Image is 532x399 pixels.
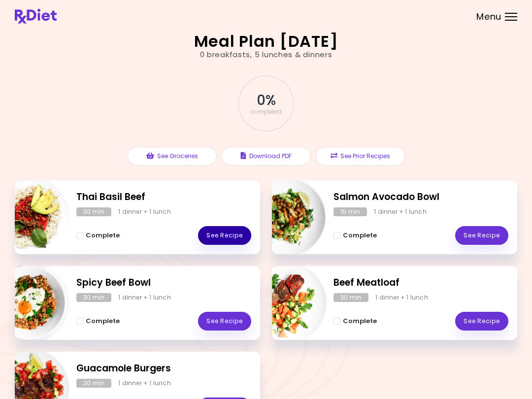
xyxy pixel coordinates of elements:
[316,147,405,166] button: See Prior Recipes
[86,232,120,239] span: Complete
[333,315,377,327] button: Complete - Beef Meatloaf
[128,147,217,166] button: See Groceries
[455,226,508,245] a: See Recipe - Salmon Avocado Bowl
[476,12,501,21] span: Menu
[222,147,311,166] button: Download PDF
[198,226,251,245] a: See Recipe - Thai Basil Beef
[198,312,251,331] a: See Recipe - Spicy Beef Bowl
[76,230,120,241] button: Complete - Thai Basil Beef
[245,176,327,258] img: Info - Salmon Avocado Bowl
[333,230,377,241] button: Complete - Salmon Avocado Bowl
[200,49,332,61] div: 0 breakfasts , 5 lunches & dinners
[15,9,57,24] img: RxDiet
[76,190,251,204] h2: Thai Basil Beef
[76,207,111,216] div: 30 min
[343,232,377,239] span: Complete
[76,315,120,327] button: Complete - Spicy Beef Bowl
[76,293,111,302] div: 30 min
[333,190,508,204] h2: Salmon Avocado Bowl
[333,293,368,302] div: 30 min
[76,276,251,290] h2: Spicy Beef Bowl
[245,262,327,344] img: Info - Beef Meatloaf
[118,293,171,302] div: 1 dinner + 1 lunch
[257,92,275,109] span: 0 %
[343,317,377,325] span: Complete
[86,317,120,325] span: Complete
[118,207,171,216] div: 1 dinner + 1 lunch
[375,293,428,302] div: 1 dinner + 1 lunch
[194,33,338,49] h2: Meal Plan [DATE]
[251,109,282,115] span: completed
[455,312,508,331] a: See Recipe - Beef Meatloaf
[76,362,251,376] h2: Guacamole Burgers
[333,207,367,216] div: 15 min
[374,207,427,216] div: 1 dinner + 1 lunch
[118,379,171,388] div: 1 dinner + 1 lunch
[333,276,508,290] h2: Beef Meatloaf
[76,379,111,388] div: 20 min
